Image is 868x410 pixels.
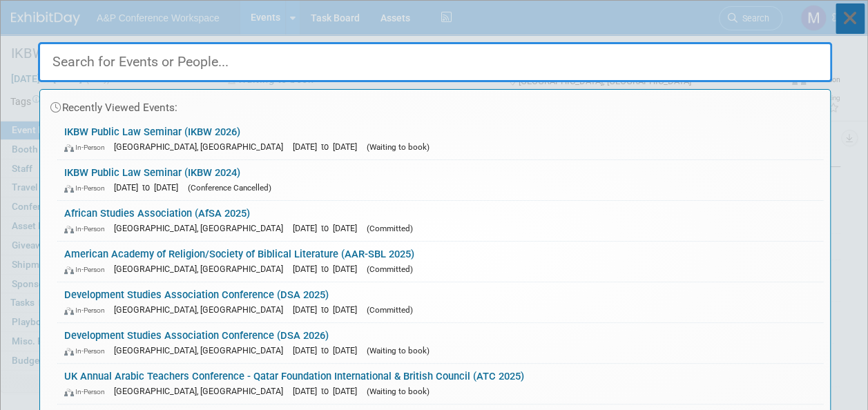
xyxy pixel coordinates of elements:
[57,282,823,322] a: Development Studies Association Conference (DSA 2025) In-Person [GEOGRAPHIC_DATA], [GEOGRAPHIC_DA...
[293,345,364,355] span: [DATE] to [DATE]
[57,119,823,159] a: IKBW Public Law Seminar (IKBW 2026) In-Person [GEOGRAPHIC_DATA], [GEOGRAPHIC_DATA] [DATE] to [DAT...
[293,223,364,233] span: [DATE] to [DATE]
[47,90,823,119] div: Recently Viewed Events:
[293,304,364,315] span: [DATE] to [DATE]
[367,346,430,355] span: (Waiting to book)
[114,386,290,396] span: [GEOGRAPHIC_DATA], [GEOGRAPHIC_DATA]
[57,242,823,282] a: American Academy of Religion/Society of Biblical Literature (AAR-SBL 2025) In-Person [GEOGRAPHIC_...
[64,224,111,233] span: In-Person
[188,183,271,193] span: (Conference Cancelled)
[114,264,290,274] span: [GEOGRAPHIC_DATA], [GEOGRAPHIC_DATA]
[38,42,832,82] input: Search for Events or People...
[114,182,185,193] span: [DATE] to [DATE]
[64,306,111,315] span: In-Person
[114,304,290,315] span: [GEOGRAPHIC_DATA], [GEOGRAPHIC_DATA]
[367,387,430,396] span: (Waiting to book)
[114,223,290,233] span: [GEOGRAPHIC_DATA], [GEOGRAPHIC_DATA]
[114,141,290,152] span: [GEOGRAPHIC_DATA], [GEOGRAPHIC_DATA]
[64,184,111,193] span: In-Person
[57,323,823,363] a: Development Studies Association Conference (DSA 2026) In-Person [GEOGRAPHIC_DATA], [GEOGRAPHIC_DA...
[293,386,364,396] span: [DATE] to [DATE]
[64,346,111,355] span: In-Person
[367,264,413,274] span: (Committed)
[64,387,111,396] span: In-Person
[64,265,111,274] span: In-Person
[367,305,413,315] span: (Committed)
[114,345,290,355] span: [GEOGRAPHIC_DATA], [GEOGRAPHIC_DATA]
[57,364,823,404] a: UK Annual Arabic Teachers Conference - Qatar Foundation International & British Council (ATC 2025...
[57,160,823,200] a: IKBW Public Law Seminar (IKBW 2024) In-Person [DATE] to [DATE] (Conference Cancelled)
[64,143,111,152] span: In-Person
[293,141,364,152] span: [DATE] to [DATE]
[57,201,823,241] a: African Studies Association (AfSA 2025) In-Person [GEOGRAPHIC_DATA], [GEOGRAPHIC_DATA] [DATE] to ...
[367,142,430,152] span: (Waiting to book)
[367,224,413,233] span: (Committed)
[293,264,364,274] span: [DATE] to [DATE]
